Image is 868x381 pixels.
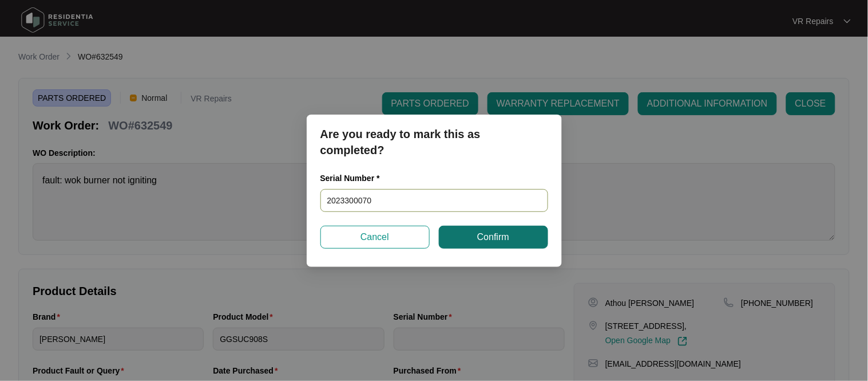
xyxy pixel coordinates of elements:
[320,142,548,158] p: completed?
[439,226,548,249] button: Confirm
[360,230,389,244] span: Cancel
[320,126,548,142] p: Are you ready to mark this as
[320,226,430,249] button: Cancel
[320,172,389,184] label: Serial Number *
[477,230,509,244] span: Confirm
